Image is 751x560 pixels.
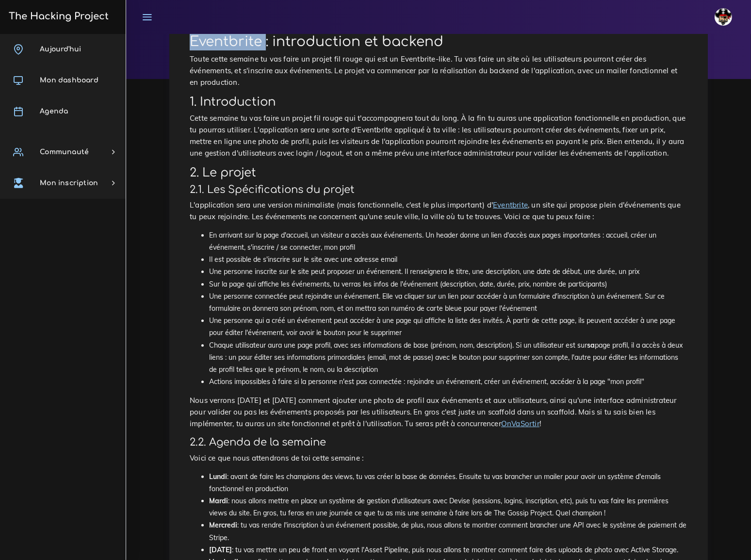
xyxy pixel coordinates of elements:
li: Actions impossibles à faire si la personne n'est pas connectée : rejoindre un événement, créer un... [209,376,687,388]
strong: Lundi [209,472,227,481]
span: Mon dashboard [40,77,98,84]
span: Mon inscription [40,179,98,187]
span: Agenda [40,108,68,115]
span: Aujourd'hui [40,46,81,53]
p: Nous verrons [DATE] et [DATE] comment ajouter une photo de profil aux événements et aux utilisate... [190,395,687,430]
strong: sa [587,341,595,350]
li: Sur la page qui affiche les événements, tu verras les infos de l'événement (description, date, du... [209,278,687,290]
h3: 2.1. Les Spécifications du projet [190,184,687,196]
p: L'application sera une version minimaliste (mais fonctionnelle, c'est le plus important) d' , un ... [190,199,687,223]
h3: The Hacking Project [6,11,109,22]
li: : tu vas mettre un peu de front en voyant l'Asset Pipeline, puis nous allons te montrer comment f... [209,544,687,556]
li: Chaque utilisateur aura une page profil, avec ses informations de base (prénom, nom, description)... [209,339,687,376]
li: : tu vas rendre l'inscription à un événement possible, de plus, nous allons te montrer comment br... [209,519,687,544]
li: Une personne inscrite sur le site peut proposer un événement. Il renseignera le titre, une descri... [209,266,687,278]
a: OnVaSortir [501,419,539,428]
h3: 2.2. Agenda de la semaine [190,436,687,448]
p: Cette semaine tu vas faire un projet fil rouge qui t'accompagnera tout du long. À la fin tu auras... [190,112,687,159]
li: : nous allons mettre en place un système de gestion d'utilisateurs avec Devise (sessions, logins,... [209,495,687,519]
li: : avant de faire les champions des views, tu vas créer la base de données. Ensuite tu vas branche... [209,471,687,495]
p: Voici ce que nous attendrons de toi cette semaine : [190,452,687,464]
h1: Eventbrite : introduction et backend [190,34,687,50]
img: avatar [715,8,732,26]
strong: [DATE] [209,545,232,554]
li: En arrivant sur la page d'accueil, un visiteur a accès aux événements. Un header donne un lien d'... [209,229,687,254]
span: Communauté [40,148,89,156]
p: Toute cette semaine tu vas faire un projet fil rouge qui est un Eventbrite-like. Tu vas faire un ... [190,53,687,88]
li: Une personne qui a créé un événement peut accéder à une page qui affiche la liste des invités. À ... [209,315,687,339]
a: Eventbrite [493,200,528,209]
strong: Mercredi [209,521,237,529]
li: Une personne connectée peut rejoindre un événement. Elle va cliquer sur un lien pour accéder à un... [209,290,687,315]
strong: Mardi [209,496,228,505]
h2: 2. Le projet [190,166,687,180]
h2: 1. Introduction [190,95,687,109]
li: Il est possible de s'inscrire sur le site avec une adresse email [209,254,687,266]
